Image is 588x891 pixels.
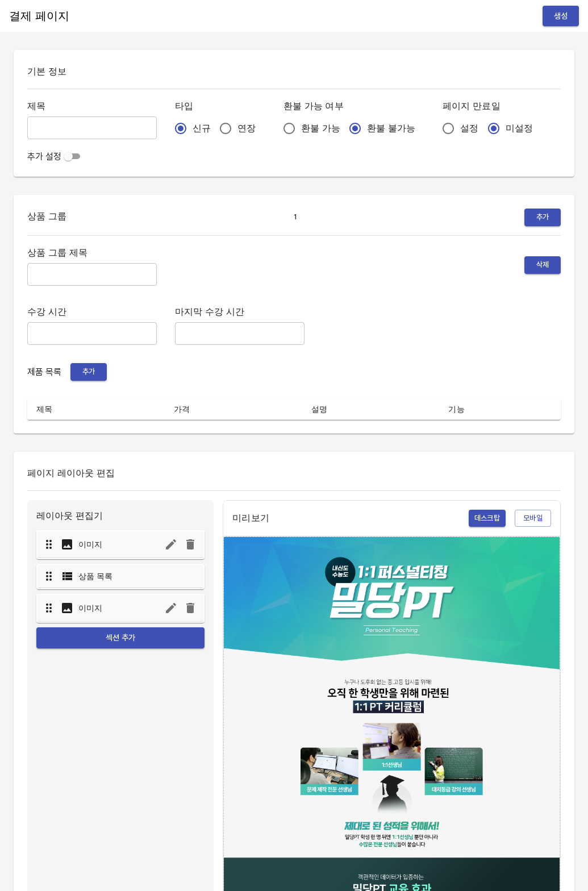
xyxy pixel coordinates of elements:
button: 생성 [543,6,579,27]
button: 추가 [524,209,561,226]
h6: 타입 [175,98,265,114]
p: 미리보기 [232,511,269,525]
th: 설명 [302,399,440,420]
span: 제품 목록 [27,367,61,377]
button: 섹션 추가 [36,627,205,648]
span: 환불 불가능 [367,122,415,135]
h6: 수강 시간 [27,304,157,320]
button: 1 [284,209,307,226]
span: 설정 [460,122,478,135]
h6: 제목 [27,98,157,114]
h6: 상품 그룹 [27,209,66,226]
h6: 상품 그룹 제목 [27,245,157,261]
p: 상품 목록 [78,571,113,582]
span: 신규 [193,122,211,135]
p: 레이아웃 편집기 [36,509,205,523]
span: 1 [287,211,304,224]
span: 추가 설정 [27,151,61,162]
span: 섹션 추가 [45,631,195,645]
span: 연장 [237,122,256,135]
h6: 페이지 레이아웃 편집 [27,465,561,481]
th: 가격 [165,399,302,420]
span: 추가 [530,211,555,224]
th: 기능 [439,399,561,420]
h6: 마지막 수강 시간 [175,304,305,320]
p: 이미지 [78,539,102,550]
span: 추가 [76,365,101,378]
button: 추가 [70,363,107,381]
span: 생성 [552,9,570,23]
span: 환불 가능 [301,122,340,135]
h6: 환불 가능 여부 [283,98,425,114]
h6: 기본 정보 [27,64,561,80]
span: 데스크탑 [474,512,501,525]
span: 미설정 [506,122,533,135]
span: 삭제 [530,259,555,272]
h6: 페이지 만료일 [443,98,542,114]
button: 삭제 [524,256,561,274]
h6: 결제 페이지 [9,7,69,25]
button: 모바일 [515,510,551,527]
th: 제목 [27,399,165,420]
button: 데스크탑 [469,510,506,527]
span: 모바일 [520,512,545,525]
p: 이미지 [78,602,102,614]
